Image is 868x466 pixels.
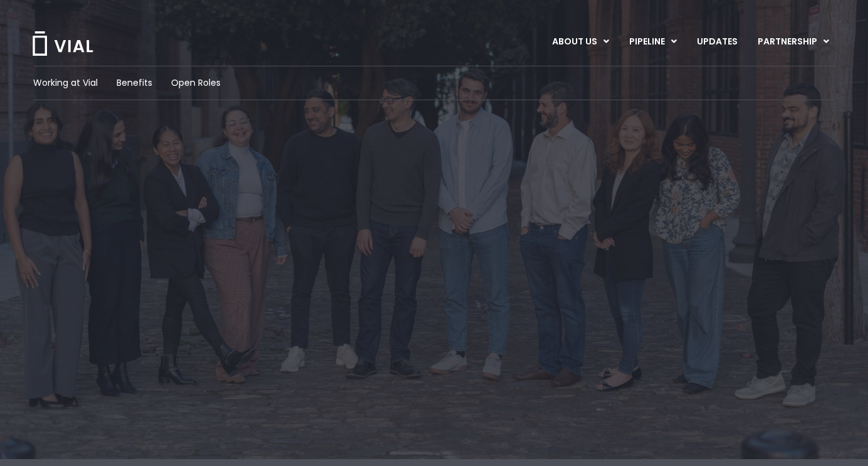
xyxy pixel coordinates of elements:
a: ABOUT USMenu Toggle [542,31,619,53]
a: PIPELINEMenu Toggle [619,31,686,53]
a: Benefits [117,76,152,90]
a: Working at Vial [33,76,98,90]
img: Vial Logo [31,31,94,56]
a: UPDATES [687,31,747,53]
a: PARTNERSHIPMenu Toggle [748,31,839,53]
a: Open Roles [171,76,221,90]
